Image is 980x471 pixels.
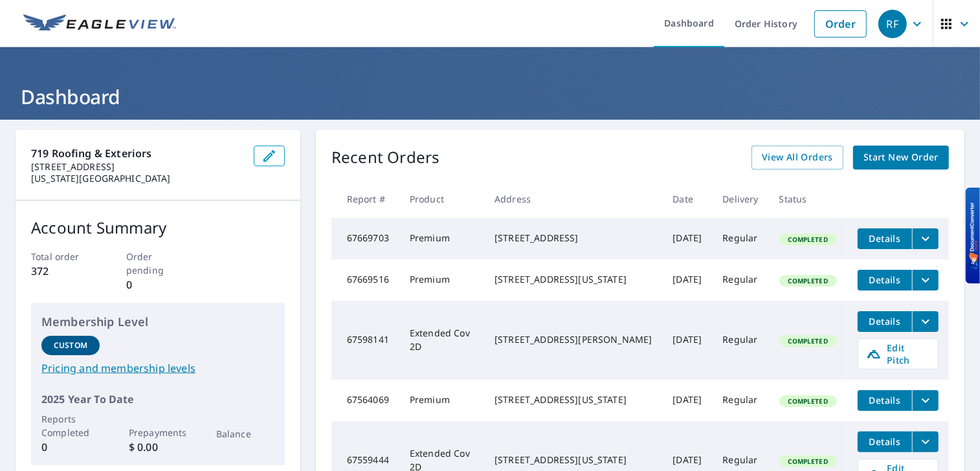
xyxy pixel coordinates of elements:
span: Completed [781,397,836,406]
td: 67598141 [331,301,399,380]
p: Prepayments [129,426,187,439]
td: 67669516 [331,259,399,301]
img: BKR5lM0sgkDqAAAAAElFTkSuQmCC [969,203,979,269]
p: Total order [31,250,95,263]
span: Start New Order [863,149,939,166]
span: Edit Pitch [866,342,930,366]
span: Details [865,232,904,245]
div: [STREET_ADDRESS][US_STATE] [495,273,652,286]
button: detailsBtn-67669703 [858,228,912,249]
th: Date [663,180,713,218]
th: Report # [331,180,399,218]
td: Premium [399,380,484,421]
p: 0 [41,439,100,455]
button: detailsBtn-67598141 [858,311,912,332]
button: detailsBtn-67564069 [858,390,912,411]
button: filesDropdownBtn-67559444 [912,432,939,452]
img: EV Logo [23,14,176,34]
div: [STREET_ADDRESS] [495,232,652,245]
span: Completed [781,336,836,345]
td: Regular [712,259,768,301]
div: [STREET_ADDRESS][US_STATE] [495,454,652,466]
td: 67564069 [331,380,399,421]
span: Completed [781,457,836,466]
td: Premium [399,259,484,301]
a: Order [814,10,867,38]
td: Extended Cov 2D [399,301,484,380]
h1: Dashboard [16,83,964,110]
p: $ 0.00 [129,439,187,455]
p: Recent Orders [331,146,440,170]
span: Completed [781,276,836,285]
a: View All Orders [752,146,843,170]
p: Account Summary [31,216,285,239]
button: filesDropdownBtn-67669516 [912,270,939,290]
td: [DATE] [663,380,713,421]
p: 372 [31,263,95,279]
td: Premium [399,218,484,259]
button: filesDropdownBtn-67598141 [912,311,939,332]
td: Regular [712,301,768,380]
span: Completed [781,235,836,244]
td: [DATE] [663,218,713,259]
th: Address [484,180,662,218]
a: Start New Order [853,146,949,170]
p: 0 [126,277,190,292]
td: 67669703 [331,218,399,259]
button: detailsBtn-67669516 [858,270,912,290]
p: Reports Completed [41,412,100,439]
div: RF [878,10,907,38]
button: filesDropdownBtn-67669703 [912,228,939,249]
td: [DATE] [663,259,713,301]
p: [US_STATE][GEOGRAPHIC_DATA] [31,173,243,184]
a: Edit Pitch [858,338,939,369]
p: 719 Roofing & Exteriors [31,146,243,161]
div: [STREET_ADDRESS][PERSON_NAME] [495,333,652,346]
th: Status [769,180,847,218]
span: View All Orders [762,149,833,166]
p: Membership Level [41,313,274,331]
p: [STREET_ADDRESS] [31,161,243,173]
p: Order pending [126,250,190,277]
div: [STREET_ADDRESS][US_STATE] [495,393,652,406]
p: 2025 Year To Date [41,391,274,407]
td: [DATE] [663,301,713,380]
span: Details [865,435,904,448]
span: Details [865,315,904,327]
button: filesDropdownBtn-67564069 [912,390,939,411]
th: Product [399,180,484,218]
span: Details [865,274,904,286]
p: Balance [216,427,274,441]
th: Delivery [712,180,768,218]
span: Details [865,394,904,406]
button: detailsBtn-67559444 [858,432,912,452]
a: Pricing and membership levels [41,360,274,376]
td: Regular [712,380,768,421]
td: Regular [712,218,768,259]
p: Custom [54,340,87,351]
